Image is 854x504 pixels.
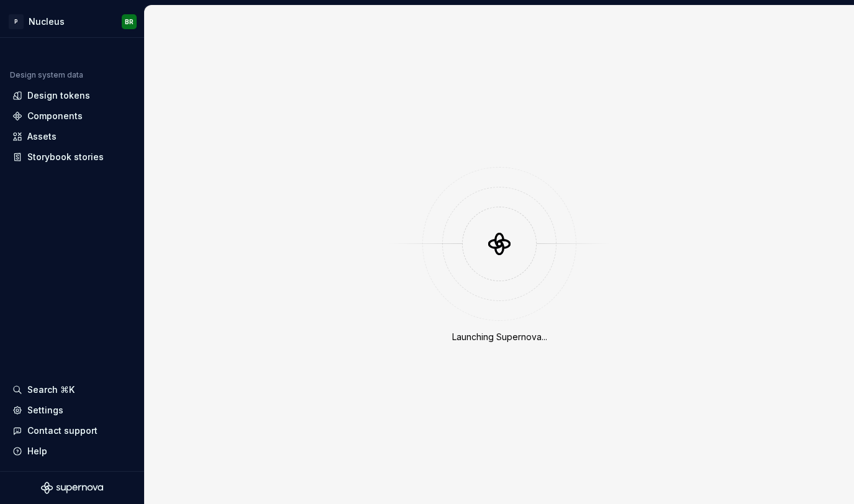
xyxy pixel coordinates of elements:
div: BR [125,17,134,27]
button: Help [7,441,137,461]
button: PNucleusBR [2,8,142,35]
div: Help [27,445,47,457]
div: Design system data [10,70,83,80]
div: Assets [27,130,57,143]
a: Design tokens [7,86,137,106]
div: Contact support [27,425,98,437]
div: Launching Supernova... [452,331,547,343]
a: Storybook stories [7,147,137,167]
div: Nucleus [29,16,65,28]
button: Search ⌘K [7,380,137,400]
div: Components [27,110,83,122]
div: P [9,14,24,29]
a: Components [7,106,137,126]
div: Storybook stories [27,151,104,163]
div: Design tokens [27,89,90,102]
a: Settings [7,400,137,420]
div: Settings [27,404,63,416]
a: Assets [7,127,137,146]
div: Search ⌘K [27,384,75,396]
svg: Supernova Logo [41,482,103,494]
button: Contact support [7,421,137,441]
